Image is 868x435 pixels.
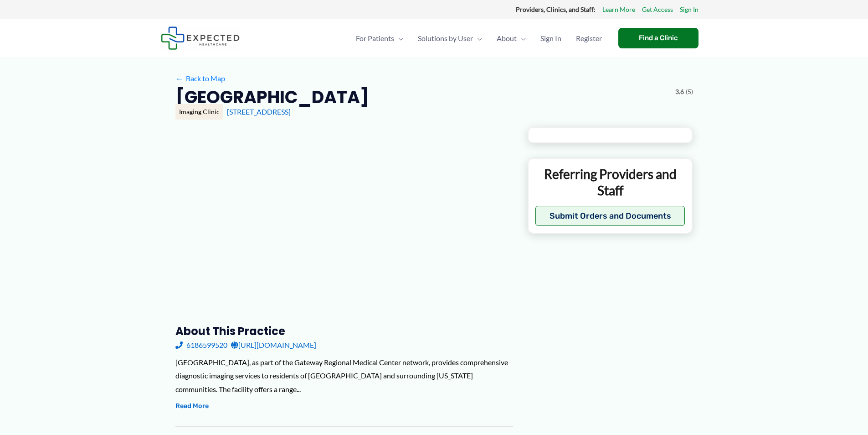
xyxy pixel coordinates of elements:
[175,356,513,396] div: [GEOGRAPHIC_DATA], as part of the Gateway Regional Medical Center network, provides comprehensive...
[175,401,209,412] button: Read More
[517,22,526,54] span: Menu Toggle
[576,22,602,54] span: Register
[516,5,596,13] strong: Providers, Clinics, and Staff:
[535,166,685,199] p: Referring Providers and Staff
[231,338,316,352] a: [URL][DOMAIN_NAME]
[540,22,561,54] span: Sign In
[497,22,517,54] span: About
[356,22,394,54] span: For Patients
[411,22,489,54] a: Solutions by UserMenu Toggle
[473,22,482,54] span: Menu Toggle
[227,107,291,116] a: [STREET_ADDRESS]
[418,22,473,54] span: Solutions by User
[161,26,240,50] img: Expected Healthcare Logo - side, dark font, small
[394,22,403,54] span: Menu Toggle
[686,86,693,98] span: (5)
[349,22,609,54] nav: Primary Site Navigation
[618,28,699,48] a: Find a Clinic
[175,338,227,352] a: 6186599520
[175,74,184,83] span: ←
[175,104,223,120] div: Imaging Clinic
[602,4,635,16] a: Learn More
[535,206,685,226] button: Submit Orders and Documents
[489,22,533,54] a: AboutMenu Toggle
[175,86,369,108] h2: [GEOGRAPHIC_DATA]
[569,22,609,54] a: Register
[680,4,699,16] a: Sign In
[642,4,673,16] a: Get Access
[533,22,569,54] a: Sign In
[175,324,513,338] h3: About this practice
[349,22,411,54] a: For PatientsMenu Toggle
[675,86,684,98] span: 3.6
[175,72,225,85] a: ←Back to Map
